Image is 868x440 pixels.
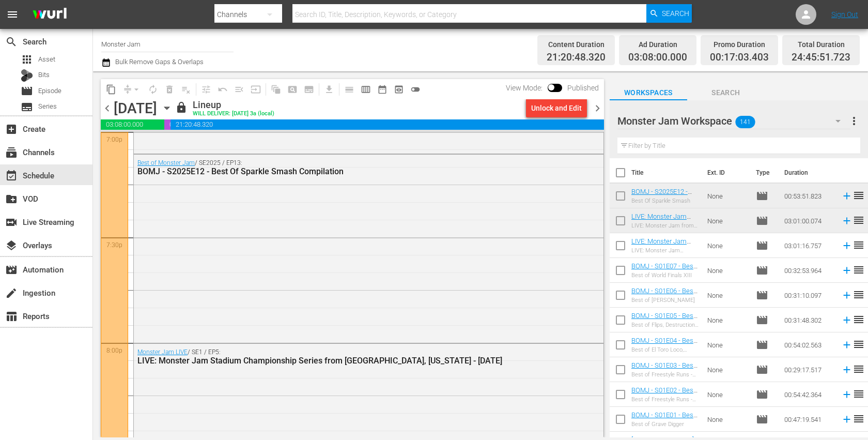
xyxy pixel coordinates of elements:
td: None [703,258,752,283]
a: BOMJ - S01E02 - Best of Freestyle Runs - 2019 - Compilation [631,386,698,409]
td: None [703,332,752,357]
a: LIVE: Monster Jam Freestyle Mania - [GEOGRAPHIC_DATA], [GEOGRAPHIC_DATA] - [DATE] [631,237,698,276]
span: 03:08:00.000 [628,52,687,64]
span: Episode [756,363,768,376]
svg: Add to Schedule [841,339,853,351]
span: 21:20:48.320 [547,52,606,64]
span: Bulk Remove Gaps & Overlaps [114,58,204,66]
svg: Add to Schedule [841,215,853,226]
div: Best of World Finals XIII [631,272,699,279]
span: Episode [756,215,768,227]
span: Bits [38,70,50,80]
svg: Add to Schedule [841,364,853,375]
a: BOMJ - S01E07 - Best of World Finals XIII - Compilation [631,262,698,285]
span: 141 [735,111,755,133]
span: Clear Lineup [178,81,194,98]
div: Content Duration [547,37,606,52]
div: Best of Freestyle Runs - 2019 [631,396,699,403]
th: Ext. ID [701,158,750,187]
span: Ingestion [5,287,18,299]
span: Episode [756,289,768,301]
td: 00:31:48.302 [780,308,837,332]
span: Select an event to delete [161,81,178,98]
span: Channels [5,146,18,159]
svg: Add to Schedule [841,240,853,251]
span: Workspaces [610,86,687,99]
div: LIVE: Monster Jam from [GEOGRAPHIC_DATA], [US_STATE] - [DATE] [631,222,699,229]
div: Best Of Sparkle Smash [631,198,699,204]
a: LIVE: Monster Jam Stadium Championship Series from [GEOGRAPHIC_DATA], [US_STATE] - [DATE] [631,213,695,259]
div: Ad Duration [628,37,687,52]
span: reorder [853,413,865,425]
div: Lineup [193,99,274,111]
div: LIVE: Monster Jam Stadium Championship Series from [GEOGRAPHIC_DATA], [US_STATE] - [DATE] [137,356,544,366]
span: Toggle to switch from Published to Draft view. [548,84,555,91]
span: Published [562,84,604,92]
span: 24:45:51.723 [792,52,850,64]
span: lock [175,101,188,114]
span: chevron_left [101,102,114,115]
span: Loop Content [145,81,161,98]
div: Best of Flips, Destruction, and Saves [631,322,699,328]
a: BOMJ - S01E04 - Best of El Toro Loco, Avenger, and Megalodon - Compilation [631,337,698,375]
span: Episode [756,314,768,326]
div: [DATE] [114,100,157,117]
span: chevron_right [591,102,604,115]
span: Download as CSV [317,79,337,99]
span: 00:17:03.403 [710,52,769,64]
span: Reports [5,310,18,323]
div: Best of Freestyle Runs - 2024 [631,371,699,378]
td: None [703,382,752,407]
a: Sign Out [831,10,858,19]
div: Bits [21,69,33,82]
span: Week Calendar View [358,81,374,98]
td: 03:01:16.757 [780,233,837,258]
span: Create [5,123,18,135]
span: reorder [853,239,865,251]
span: Asset [38,54,55,65]
span: reorder [853,388,865,400]
span: reorder [853,289,865,301]
span: View Backup [391,81,407,98]
span: Update Metadata from Key Asset [247,81,264,98]
a: Best of Monster Jam [137,159,195,166]
span: preview_outlined [394,84,404,95]
span: Overlays [5,239,18,252]
div: Unlock and Edit [531,99,582,117]
div: Best of [PERSON_NAME] [631,297,699,304]
span: Episode [38,86,61,96]
span: date_range_outlined [377,84,388,95]
div: Best of El Toro Loco, Avenger, and Megalodon [631,346,699,353]
span: Automation [5,264,18,276]
a: BOMJ - S01E01 - Best of Grave Digger - Compilation [631,411,698,434]
img: ans4CAIJ8jUAAAAAAAAAAAAAAAAAAAAAAAAgQb4GAAAAAAAAAAAAAAAAAAAAAAAAJMjXAAAAAAAAAAAAAAAAAAAAAAAAgAT5G... [25,3,74,27]
span: menu [6,8,19,21]
svg: Add to Schedule [841,389,853,400]
span: reorder [853,264,865,276]
td: None [703,283,752,308]
td: None [703,208,752,233]
div: / SE1 / EP5: [137,348,544,366]
td: 00:54:42.364 [780,382,837,407]
span: Refresh All Search Blocks [264,79,284,99]
a: BOMJ - S01E05 - Best of Flips, Destruction, and Saves - Compilation [631,312,698,343]
span: Search [662,4,689,23]
th: Title [631,158,701,187]
span: Revert to Primary Episode [214,81,231,98]
span: reorder [853,338,865,351]
div: Best of Grave Digger [631,421,699,428]
td: 00:32:53.964 [780,258,837,283]
span: Month Calendar View [374,81,391,98]
svg: Add to Schedule [841,314,853,326]
button: Unlock and Edit [526,99,587,117]
td: 00:53:51.823 [780,184,837,208]
a: BOMJ - S01E03 - Best of Freestyle Runs - 2024 - Compilation [631,361,698,385]
span: reorder [853,189,865,202]
td: 03:01:00.074 [780,208,837,233]
span: Series [21,101,33,113]
td: None [703,357,752,382]
span: reorder [853,363,865,375]
span: Remove Gaps & Overlaps [119,81,145,98]
a: Monster Jam LIVE [137,348,188,356]
span: Customize Events [194,79,214,99]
